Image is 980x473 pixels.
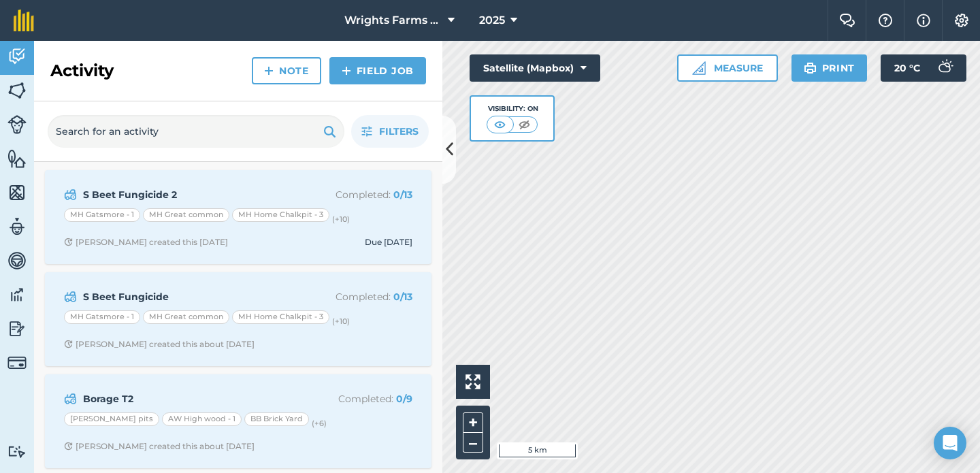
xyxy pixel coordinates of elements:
a: Note [252,57,321,84]
div: [PERSON_NAME] pits [64,412,159,426]
p: Completed : [304,391,412,406]
button: Print [791,54,868,82]
img: Two speech bubbles overlapping with the left bubble in the forefront [839,14,855,27]
div: MH Home Chalkpit - 3 [232,208,329,222]
div: MH Great common [143,310,229,324]
img: svg+xml;base64,PHN2ZyB4bWxucz0iaHR0cDovL3d3dy53My5vcmcvMjAwMC9zdmciIHdpZHRoPSI1MCIgaGVpZ2h0PSI0MC... [491,118,508,131]
div: Due [DATE] [365,237,412,248]
span: 20 ° C [894,54,920,82]
img: svg+xml;base64,PD94bWwgdmVyc2lvbj0iMS4wIiBlbmNvZGluZz0idXRmLTgiPz4KPCEtLSBHZW5lcmF0b3I6IEFkb2JlIE... [64,289,77,305]
img: svg+xml;base64,PHN2ZyB4bWxucz0iaHR0cDovL3d3dy53My5vcmcvMjAwMC9zdmciIHdpZHRoPSIxNyIgaGVpZ2h0PSIxNy... [917,12,930,29]
span: Wrights Farms Contracting [344,12,442,29]
p: Completed : [304,187,412,202]
img: Clock with arrow pointing clockwise [64,340,73,348]
div: MH Home Chalkpit - 3 [232,310,329,324]
strong: S Beet Fungicide 2 [83,187,299,202]
strong: Borage T2 [83,391,299,406]
div: MH Gatsmore - 1 [64,310,140,324]
img: svg+xml;base64,PD94bWwgdmVyc2lvbj0iMS4wIiBlbmNvZGluZz0idXRmLTgiPz4KPCEtLSBHZW5lcmF0b3I6IEFkb2JlIE... [7,115,27,134]
div: AW High wood - 1 [162,412,242,426]
img: fieldmargin Logo [14,10,34,31]
div: MH Gatsmore - 1 [64,208,140,222]
div: [PERSON_NAME] created this about [DATE] [64,339,255,350]
img: A cog icon [953,14,970,27]
img: svg+xml;base64,PD94bWwgdmVyc2lvbj0iMS4wIiBlbmNvZGluZz0idXRmLTgiPz4KPCEtLSBHZW5lcmF0b3I6IEFkb2JlIE... [931,54,958,82]
div: BB Brick Yard [244,412,309,426]
img: svg+xml;base64,PD94bWwgdmVyc2lvbj0iMS4wIiBlbmNvZGluZz0idXRmLTgiPz4KPCEtLSBHZW5lcmF0b3I6IEFkb2JlIE... [7,353,27,372]
strong: 0 / 13 [393,189,412,201]
span: 2025 [479,12,505,29]
small: (+ 10 ) [332,316,350,326]
img: Clock with arrow pointing clockwise [64,442,73,451]
small: (+ 6 ) [312,419,327,428]
img: svg+xml;base64,PHN2ZyB4bWxucz0iaHR0cDovL3d3dy53My5vcmcvMjAwMC9zdmciIHdpZHRoPSIxOSIgaGVpZ2h0PSIyNC... [323,123,336,140]
div: Visibility: On [487,103,538,114]
img: svg+xml;base64,PHN2ZyB4bWxucz0iaHR0cDovL3d3dy53My5vcmcvMjAwMC9zdmciIHdpZHRoPSIxOSIgaGVpZ2h0PSIyNC... [804,60,817,76]
img: svg+xml;base64,PD94bWwgdmVyc2lvbj0iMS4wIiBlbmNvZGluZz0idXRmLTgiPz4KPCEtLSBHZW5lcmF0b3I6IEFkb2JlIE... [7,319,27,339]
img: svg+xml;base64,PD94bWwgdmVyc2lvbj0iMS4wIiBlbmNvZGluZz0idXRmLTgiPz4KPCEtLSBHZW5lcmF0b3I6IEFkb2JlIE... [7,445,27,458]
button: + [463,412,483,433]
small: (+ 10 ) [332,214,350,224]
img: Ruler icon [692,61,706,75]
a: Field Job [329,57,426,84]
span: Filters [379,124,419,139]
input: Search for an activity [48,115,344,148]
img: svg+xml;base64,PD94bWwgdmVyc2lvbj0iMS4wIiBlbmNvZGluZz0idXRmLTgiPz4KPCEtLSBHZW5lcmF0b3I6IEFkb2JlIE... [7,46,27,67]
img: Clock with arrow pointing clockwise [64,238,73,246]
img: svg+xml;base64,PHN2ZyB4bWxucz0iaHR0cDovL3d3dy53My5vcmcvMjAwMC9zdmciIHdpZHRoPSIxNCIgaGVpZ2h0PSIyNC... [264,63,274,79]
h2: Activity [50,60,114,82]
img: svg+xml;base64,PD94bWwgdmVyc2lvbj0iMS4wIiBlbmNvZGluZz0idXRmLTgiPz4KPCEtLSBHZW5lcmF0b3I6IEFkb2JlIE... [7,250,27,271]
a: S Beet Fungicide 2Completed: 0/13MH Gatsmore - 1MH Great commonMH Home Chalkpit - 3(+10)Clock wit... [53,178,423,256]
div: MH Great common [143,208,229,222]
img: svg+xml;base64,PD94bWwgdmVyc2lvbj0iMS4wIiBlbmNvZGluZz0idXRmLTgiPz4KPCEtLSBHZW5lcmF0b3I6IEFkb2JlIE... [64,391,77,407]
img: Four arrows, one pointing top left, one top right, one bottom right and the last bottom left [465,374,480,389]
button: Satellite (Mapbox) [470,54,600,82]
img: svg+xml;base64,PHN2ZyB4bWxucz0iaHR0cDovL3d3dy53My5vcmcvMjAwMC9zdmciIHdpZHRoPSIxNCIgaGVpZ2h0PSIyNC... [342,63,351,79]
button: Filters [351,115,429,148]
a: Borage T2Completed: 0/9[PERSON_NAME] pitsAW High wood - 1BB Brick Yard(+6)Clock with arrow pointi... [53,382,423,460]
button: 20 °C [881,54,966,82]
strong: S Beet Fungicide [83,289,299,304]
div: Open Intercom Messenger [934,427,966,459]
div: [PERSON_NAME] created this about [DATE] [64,441,255,452]
button: Measure [677,54,778,82]
strong: 0 / 13 [393,291,412,303]
img: svg+xml;base64,PD94bWwgdmVyc2lvbj0iMS4wIiBlbmNvZGluZz0idXRmLTgiPz4KPCEtLSBHZW5lcmF0b3I6IEFkb2JlIE... [7,284,27,305]
img: svg+xml;base64,PHN2ZyB4bWxucz0iaHR0cDovL3d3dy53My5vcmcvMjAwMC9zdmciIHdpZHRoPSI1NiIgaGVpZ2h0PSI2MC... [7,80,27,101]
img: svg+xml;base64,PD94bWwgdmVyc2lvbj0iMS4wIiBlbmNvZGluZz0idXRmLTgiPz4KPCEtLSBHZW5lcmF0b3I6IEFkb2JlIE... [7,216,27,237]
strong: 0 / 9 [396,393,412,405]
div: [PERSON_NAME] created this [DATE] [64,237,228,248]
button: – [463,433,483,453]
img: svg+xml;base64,PHN2ZyB4bWxucz0iaHR0cDovL3d3dy53My5vcmcvMjAwMC9zdmciIHdpZHRoPSI1MCIgaGVpZ2h0PSI0MC... [516,118,533,131]
img: svg+xml;base64,PD94bWwgdmVyc2lvbj0iMS4wIiBlbmNvZGluZz0idXRmLTgiPz4KPCEtLSBHZW5lcmF0b3I6IEFkb2JlIE... [64,186,77,203]
p: Completed : [304,289,412,304]
a: S Beet FungicideCompleted: 0/13MH Gatsmore - 1MH Great commonMH Home Chalkpit - 3(+10)Clock with ... [53,280,423,358]
img: svg+xml;base64,PHN2ZyB4bWxucz0iaHR0cDovL3d3dy53My5vcmcvMjAwMC9zdmciIHdpZHRoPSI1NiIgaGVpZ2h0PSI2MC... [7,148,27,169]
img: A question mark icon [877,14,894,27]
img: svg+xml;base64,PHN2ZyB4bWxucz0iaHR0cDovL3d3dy53My5vcmcvMjAwMC9zdmciIHdpZHRoPSI1NiIgaGVpZ2h0PSI2MC... [7,182,27,203]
